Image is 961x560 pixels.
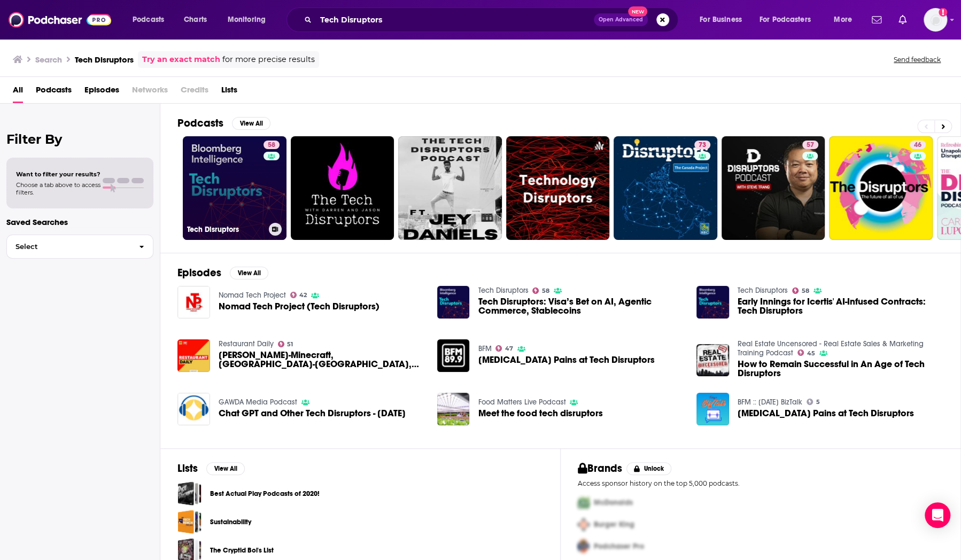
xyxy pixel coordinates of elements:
[700,12,742,27] span: For Business
[6,217,153,227] p: Saved Searches
[939,8,947,17] svg: Add a profile image
[696,393,729,425] img: Teething Pains at Tech Disruptors
[177,481,201,505] span: Best Actual Play Podcasts of 2020!
[807,140,814,151] span: 57
[177,462,198,475] h2: Lists
[478,409,602,418] a: Meet the food tech disruptors
[599,17,643,22] span: Open Advanced
[692,11,755,28] button: open menu
[867,11,886,29] a: Show notifications dropdown
[36,81,72,103] a: Podcasts
[177,510,201,534] a: Sustainability
[221,81,237,103] a: Lists
[177,286,210,318] img: Nomad Tech Project (Tech Disruptors)
[9,10,111,30] a: Podchaser - Follow, Share and Rate Podcasts
[738,409,914,418] a: Teething Pains at Tech Disruptors
[924,8,947,32] button: Show profile menu
[177,339,210,372] img: McDonald’s-Minecraft, Chipotle-Mexico, tech disruptors
[187,225,265,234] h3: Tech Disruptors
[6,131,153,147] h2: Filter By
[232,117,270,130] button: View All
[219,398,297,407] a: GAWDA Media Podcast
[594,520,634,529] span: Burger King
[125,11,178,28] button: open menu
[505,346,513,351] span: 47
[210,488,320,500] a: Best Actual Play Podcasts of 2020!
[299,293,307,298] span: 42
[807,351,815,356] span: 45
[219,351,424,369] a: McDonald’s-Minecraft, Chipotle-Mexico, tech disruptors
[792,287,809,294] a: 58
[437,286,470,318] a: Tech Disruptors: Visa’s Bet on AI, Agentic Commerce, Stablecoins
[437,393,470,425] img: Meet the food tech disruptors
[532,287,549,294] a: 58
[478,355,654,364] a: Teething Pains at Tech Disruptors
[578,462,622,475] h2: Brands
[278,341,293,347] a: 51
[759,12,811,27] span: For Podcasters
[925,502,950,528] div: Open Intercom Messenger
[219,409,406,418] a: Chat GPT and Other Tech Disruptors - May 1, 2023
[181,81,208,103] span: Credits
[696,344,729,377] a: How to Remain Successful in An Age of Tech Disruptors
[287,342,293,347] span: 51
[437,339,470,372] img: Teething Pains at Tech Disruptors
[183,136,286,240] a: 58Tech Disruptors
[7,243,130,250] span: Select
[177,266,221,279] h2: Episodes
[290,292,307,298] a: 42
[594,542,644,551] span: Podchaser Pro
[268,140,275,151] span: 58
[807,399,820,405] a: 5
[177,462,245,475] a: ListsView All
[219,302,379,311] a: Nomad Tech Project (Tech Disruptors)
[722,136,825,240] a: 57
[914,140,921,151] span: 46
[542,289,549,293] span: 58
[802,289,809,293] span: 58
[594,498,633,507] span: McDonalds
[220,11,280,28] button: open menu
[890,55,944,64] button: Send feedback
[910,141,926,149] a: 46
[297,7,688,32] div: Search podcasts, credits, & more...
[219,339,274,348] a: Restaurant Daily
[177,116,270,130] a: PodcastsView All
[13,81,23,103] span: All
[478,297,684,315] a: Tech Disruptors: Visa’s Bet on AI, Agentic Commerce, Stablecoins
[177,11,213,28] a: Charts
[738,297,943,315] a: Early Innings for Icertis' AI-Infused Contracts: Tech Disruptors
[694,141,710,149] a: 73
[696,286,729,318] a: Early Innings for Icertis' AI-Infused Contracts: Tech Disruptors
[228,12,266,27] span: Monitoring
[495,345,513,352] a: 47
[184,12,207,27] span: Charts
[84,81,119,103] a: Episodes
[133,12,164,27] span: Podcasts
[826,11,865,28] button: open menu
[573,492,594,514] img: First Pro Logo
[478,355,654,364] span: [MEDICAL_DATA] Pains at Tech Disruptors
[738,398,802,407] a: BFM :: Today's BizTalk
[628,6,647,17] span: New
[614,136,717,240] a: 73
[816,400,820,405] span: 5
[738,286,788,295] a: Tech Disruptors
[573,514,594,535] img: Second Pro Logo
[177,393,210,425] a: Chat GPT and Other Tech Disruptors - May 1, 2023
[478,398,565,407] a: Food Matters Live Podcast
[75,55,134,65] h3: Tech Disruptors
[573,535,594,557] img: Third Pro Logo
[924,8,947,32] img: User Profile
[924,8,947,32] span: Logged in as WE_Broadcast
[797,349,815,356] a: 45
